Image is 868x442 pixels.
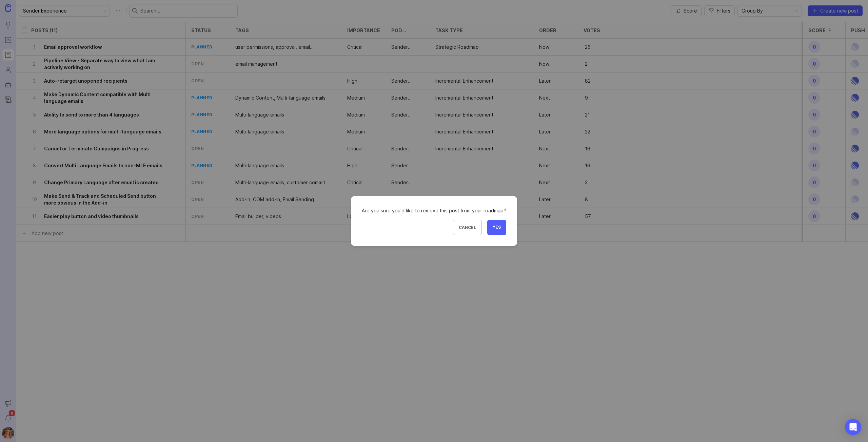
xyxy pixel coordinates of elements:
span: Cancel [459,225,476,230]
div: Are you sure you'd like to remove this post from your roadmap? [362,207,506,214]
span: Yes [493,225,501,230]
button: Yes [487,220,506,235]
div: Open Intercom Messenger [845,419,861,435]
button: Cancel [453,220,482,235]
